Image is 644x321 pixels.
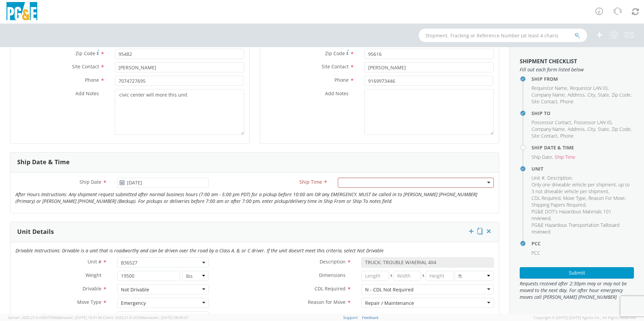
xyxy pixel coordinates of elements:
li: , [612,92,632,98]
span: Phone [560,98,574,105]
a: Feedback [362,315,379,320]
span: Phone [334,77,349,83]
span: PG&E DOT's Hazardous Materials 101 reviewed [532,208,611,221]
span: Requestor LAN ID [570,85,608,91]
h4: Unit [532,166,634,171]
span: Add Notes [75,90,99,97]
li: , [532,208,632,222]
span: Phone [560,133,574,139]
li: , [568,126,586,133]
h4: PCC [532,241,634,246]
li: , [547,175,573,181]
li: , [612,126,632,133]
span: CDL Required [532,195,560,201]
span: Possessor Contact [532,119,571,126]
span: PG&E Hazardous Transportation Tailboard reviewed [532,222,619,235]
span: Add Notes [325,90,349,97]
input: Length [361,271,389,281]
li: , [532,175,546,181]
span: State [598,92,609,98]
span: Requestor Name [532,85,567,91]
span: master, [DATE] 08:04:37 [147,315,188,320]
span: Reason For Move [588,195,625,201]
span: Company Name [532,126,565,132]
img: pge-logo-06675f144f4cfa6a6814.png [5,2,39,22]
span: Address [568,92,585,98]
span: Move Type [563,195,586,201]
li: , [532,133,558,139]
h4: Ship To [532,111,634,116]
li: , [568,92,586,98]
span: Move Type [77,299,101,305]
div: Repair / Maintenance [365,300,414,307]
li: , [532,181,632,195]
span: Fill out each form listed below [520,66,634,73]
span: Copyright © [DATE]-[DATE] Agistix Inc., All Rights Reserved [534,315,636,320]
span: Ship Date [532,154,552,160]
span: Unit # [88,258,101,265]
li: , [588,195,626,202]
span: Description [320,258,346,265]
div: Emergency [121,300,146,307]
span: Description [547,175,572,181]
span: B36527 [121,259,205,266]
strong: Shipment Checklist [520,58,577,65]
span: Zip Code [612,126,631,132]
input: Shipment, Tracking or Reference Number (at least 4 chars) [419,29,587,42]
span: Zip Code [612,92,631,98]
a: Support [343,315,358,320]
span: Site Contact [532,133,557,139]
span: Site Contact [72,63,99,70]
li: , [574,119,613,126]
li: , [587,92,596,98]
li: , [532,98,558,105]
i: Drivable Instructions: Drivable is a unit that is roadworthy and can be driven over the road by a... [15,247,384,254]
span: CDL Required [315,285,346,292]
span: Shipping Papers Required? [40,312,101,319]
span: State [598,126,609,132]
span: Drivable [83,285,101,292]
span: Zip Code [75,50,95,57]
span: Reason for Move [308,299,346,305]
li: , [532,119,572,126]
span: Ship Date [79,179,101,185]
li: , [532,195,561,202]
span: PCC [532,250,540,256]
span: Shipping Papers Required [532,202,585,208]
li: , [532,154,553,160]
li: , [532,202,586,208]
span: X [421,271,426,281]
span: B36527 [117,257,209,267]
span: X [389,271,394,281]
span: Address [568,126,585,132]
li: , [570,85,609,92]
span: Unit # [532,175,545,181]
h3: Unit Details [17,228,54,235]
div: N - CDL Not Required [365,286,414,293]
input: Height [426,271,453,281]
span: Only one driveable vehicle per shipment, up to 3 not driveable vehicle per shipment [532,181,630,194]
i: After Hours Instructions: Any shipment request submitted after normal business hours (7:00 am - 5... [15,191,477,204]
li: , [563,195,587,202]
span: Requests received after 2:30pm may or may not be moved to the next day. For after hour emergency ... [520,280,634,300]
button: Submit [520,267,634,279]
li: , [532,126,566,133]
span: Possessor LAN ID [574,119,612,126]
span: City [587,92,595,98]
span: Phone [85,77,99,83]
span: Site Contact [322,63,349,70]
div: No [121,313,127,320]
div: Not Drivable [121,286,149,293]
span: Ship Time [555,154,575,160]
h4: Ship From [532,76,634,81]
input: Width [393,271,421,281]
li: , [598,126,610,133]
span: Company Name [532,92,565,98]
li: , [532,85,568,92]
span: Weight [86,272,101,278]
h4: Ship Date & Time [532,145,634,150]
span: Ship Time [299,179,322,185]
span: Client: 2025.21.0-c073d8a [103,315,188,320]
span: Dimensions [319,272,346,278]
span: City [587,126,595,132]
